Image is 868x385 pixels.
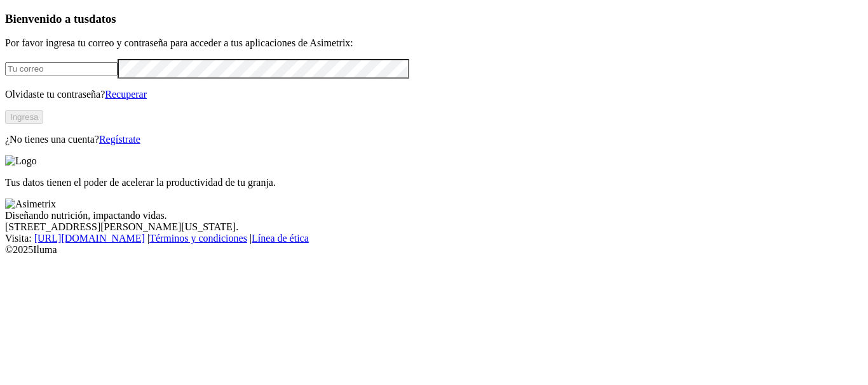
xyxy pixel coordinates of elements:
button: Ingresa [5,110,43,124]
a: Términos y condiciones [149,233,247,244]
div: Diseñando nutrición, impactando vidas. [5,210,863,221]
a: [URL][DOMAIN_NAME] [34,233,145,244]
p: ¿No tienes una cuenta? [5,134,863,145]
a: Línea de ética [252,233,309,244]
a: Recuperar [105,89,147,100]
div: © 2025 Iluma [5,244,863,256]
img: Asimetrix [5,199,56,210]
div: [STREET_ADDRESS][PERSON_NAME][US_STATE]. [5,221,863,233]
div: Visita : | | [5,233,863,244]
p: Tus datos tienen el poder de acelerar la productividad de tu granja. [5,177,863,188]
h3: Bienvenido a tus [5,12,863,26]
img: Logo [5,155,37,167]
p: Olvidaste tu contraseña? [5,89,863,100]
span: datos [89,12,116,25]
a: Regístrate [99,134,140,145]
p: Por favor ingresa tu correo y contraseña para acceder a tus aplicaciones de Asimetrix: [5,37,863,49]
input: Tu correo [5,62,118,75]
